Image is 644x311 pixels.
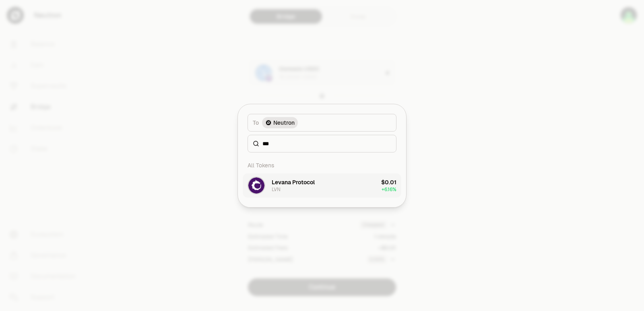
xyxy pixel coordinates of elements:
span: Neutron [273,119,295,127]
img: Neutron Logo [265,119,272,126]
div: $0.01 [381,178,396,186]
button: LVN LogoLevana ProtocolLVN$0.01+6.16% [243,173,401,198]
img: LVN Logo [248,177,264,194]
div: Levana Protocol [272,178,315,186]
span: To [253,119,259,127]
button: ToNeutron LogoNeutron [248,114,396,132]
span: + 6.16% [382,186,396,193]
div: All Tokens [243,157,401,173]
div: LVN [272,186,281,193]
